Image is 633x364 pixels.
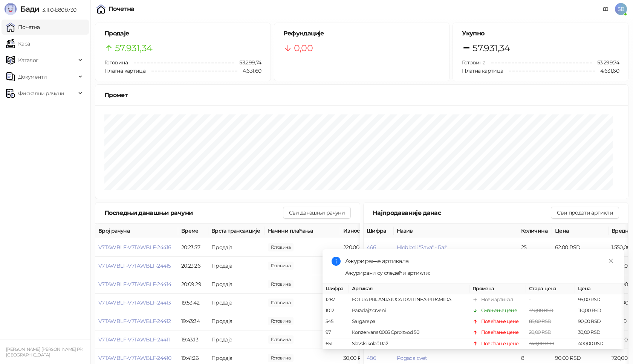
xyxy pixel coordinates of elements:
[397,355,427,361] span: Pogaca cvet
[575,294,624,305] td: 95,00 RSD
[349,327,469,338] td: Konzervans 0005 Cproizvod 50
[481,340,519,347] div: Повећање цене
[349,283,469,294] th: Артикал
[608,258,613,263] span: close
[529,341,554,346] span: 340,00 RSD
[529,330,551,335] span: 20,00 RSD
[18,53,38,68] span: Каталог
[367,244,376,251] button: 466
[18,86,64,101] span: Фискални рачуни
[607,257,615,265] a: Close
[364,224,394,238] th: Шифра
[349,338,469,349] td: Slavski kolač Raž
[98,336,170,343] button: V7TAWBLF-V7TAWBLF-24411
[98,355,171,361] button: V7TAWBLF-V7TAWBLF-24410
[481,296,513,303] div: Нови артикал
[98,281,171,288] button: V7TAWBLF-V7TAWBLF-24414
[575,317,624,327] td: 90,00 RSD
[323,338,349,349] td: 651
[323,306,349,317] td: 1012
[268,335,294,344] span: 635,00
[600,3,612,15] a: Документација
[394,224,518,238] th: Назив
[178,294,208,312] td: 19:53:42
[529,308,553,314] span: 170,00 RSD
[178,275,208,294] td: 20:09:29
[39,6,76,13] span: 3.11.0-b80b730
[208,312,265,330] td: Продаја
[6,347,83,358] small: [PERSON_NAME] [PERSON_NAME] PR [GEOGRAPHIC_DATA]
[208,224,265,238] th: Врста трансакције
[332,257,341,266] span: info-circle
[345,257,615,266] div: Ажурирање артикала
[367,355,376,361] button: 486
[575,338,624,349] td: 400,00 RSD
[115,41,152,55] span: 57.931,34
[208,330,265,349] td: Продаја
[5,3,17,15] img: Logo
[552,238,609,257] td: 62,00 RSD
[575,306,624,317] td: 110,00 RSD
[551,207,619,219] button: Сви продати артикли
[208,294,265,312] td: Продаја
[104,59,128,66] span: Готовина
[6,20,40,35] a: Почетна
[178,257,208,275] td: 20:23:26
[95,224,178,238] th: Број рачуна
[349,294,469,305] td: FOLIJA PRIJANJAJUCA 10M LINEA-PIRAMIDA
[268,299,294,307] span: 755,00
[323,327,349,338] td: 97
[237,67,261,75] span: 4.631,60
[526,283,575,294] th: Стара цена
[518,224,552,238] th: Количина
[592,58,619,67] span: 53.299,74
[98,318,171,324] button: V7TAWBLF-V7TAWBLF-24412
[178,330,208,349] td: 19:43:13
[109,6,135,12] div: Почетна
[98,262,171,269] button: V7TAWBLF-V7TAWBLF-24415
[104,90,619,100] div: Промет
[518,238,552,257] td: 25
[6,36,30,51] a: Каса
[529,319,551,324] span: 85,00 RSD
[349,317,469,327] td: Šargarepa
[208,257,265,275] td: Продаја
[20,5,39,14] span: Бади
[283,29,440,38] h5: Рефундације
[234,58,261,67] span: 53.299,74
[268,243,294,251] span: 220,00
[104,67,145,74] span: Платна картица
[268,354,294,362] span: 30,00
[462,59,485,66] span: Готовина
[349,306,469,317] td: Paradajz crveni
[481,307,517,315] div: Смањење цене
[98,299,171,306] span: V7TAWBLF-V7TAWBLF-24413
[268,317,294,325] span: 180,00
[323,283,349,294] th: Шифра
[104,29,261,38] h5: Продаје
[178,238,208,257] td: 20:23:57
[472,41,510,55] span: 57.931,34
[268,280,294,288] span: 445,00
[294,41,313,55] span: 0,00
[323,294,349,305] td: 1287
[575,327,624,338] td: 30,00 RSD
[462,67,503,74] span: Платна картица
[265,224,340,238] th: Начини плаћања
[526,294,575,305] td: -
[469,283,526,294] th: Промена
[595,67,619,75] span: 4.631,60
[340,224,397,238] th: Износ
[208,238,265,257] td: Продаја
[481,329,519,337] div: Повећање цене
[345,269,615,277] div: Ажурирани су следећи артикли:
[104,208,283,218] div: Последњи данашњи рачуни
[340,238,397,257] td: 220,00 RSD
[98,244,171,251] button: V7TAWBLF-V7TAWBLF-24416
[268,262,294,270] span: 3.499,00
[178,312,208,330] td: 19:43:34
[397,244,446,251] span: Hleb beli "Sava" - Raž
